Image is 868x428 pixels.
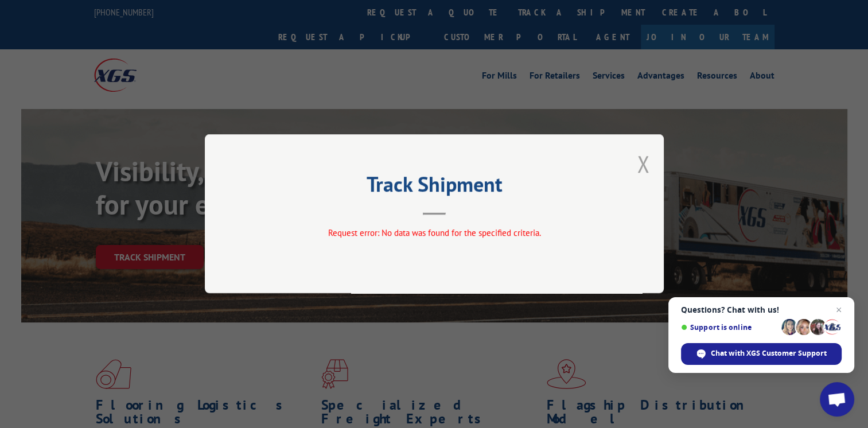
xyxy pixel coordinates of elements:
div: Chat with XGS Customer Support [681,343,842,365]
span: Support is online [681,323,777,332]
button: Close modal [637,149,649,179]
div: Open chat [820,382,854,417]
h2: Track Shipment [262,176,606,198]
span: Close chat [832,303,846,317]
span: Chat with XGS Customer Support [711,348,827,359]
span: Questions? Chat with us! [681,305,842,314]
span: Request error: No data was found for the specified criteria. [328,228,540,239]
